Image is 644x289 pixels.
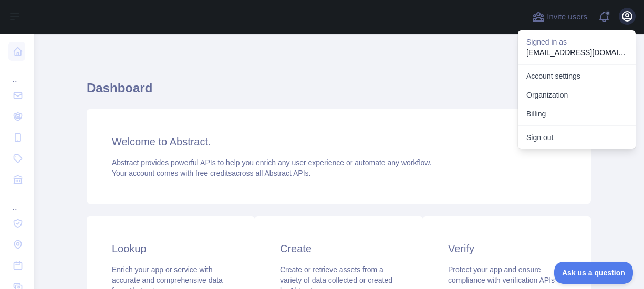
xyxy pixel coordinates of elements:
[518,67,636,85] a: Account settings
[518,85,636,104] a: Organization
[8,191,25,212] div: ...
[280,241,398,256] h3: Create
[526,47,627,58] p: [EMAIL_ADDRESS][DOMAIN_NAME]
[526,37,627,47] p: Signed in as
[518,128,636,147] button: Sign out
[547,11,587,23] span: Invite users
[195,169,232,177] span: free credits
[554,262,633,284] iframe: Toggle Customer Support
[530,8,589,25] button: Invite users
[518,104,636,123] button: Billing
[87,80,591,105] h1: Dashboard
[112,134,566,149] h3: Welcome to Abstract.
[112,158,432,167] span: Abstract provides powerful APIs to help you enrich any user experience or automate any workflow.
[448,265,555,284] span: Protect your app and ensure compliance with verification APIs
[112,241,230,256] h3: Lookup
[448,241,566,256] h3: Verify
[8,63,25,84] div: ...
[112,169,310,177] span: Your account comes with across all Abstract APIs.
